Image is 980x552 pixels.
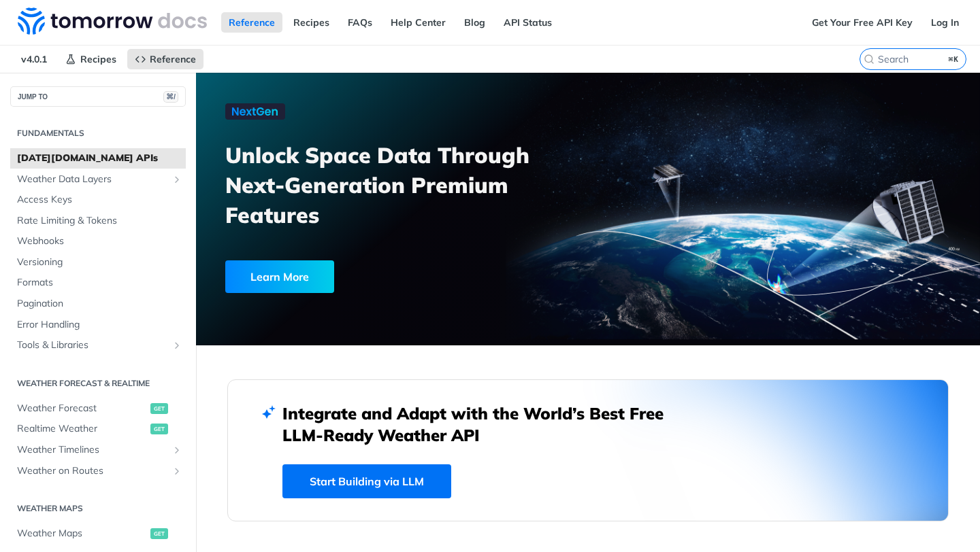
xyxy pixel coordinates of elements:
[286,12,337,33] a: Recipes
[10,294,186,314] a: Pagination
[17,402,147,415] span: Weather Forecast
[17,214,182,228] span: Rate Limiting & Tokens
[804,12,920,33] a: Get Your Free API Key
[17,276,182,290] span: Formats
[10,148,186,169] a: [DATE][DOMAIN_NAME] APIs
[17,256,182,269] span: Versioning
[17,422,147,436] span: Realtime Weather
[17,527,147,540] span: Weather Maps
[17,464,168,478] span: Weather on Routes
[10,419,186,439] a: Realtime Weatherget
[10,398,186,419] a: Weather Forecastget
[221,12,282,33] a: Reference
[225,140,603,230] h3: Unlock Space Data Through Next-Generation Premium Features
[17,152,182,165] span: [DATE][DOMAIN_NAME] APIs
[17,443,168,457] span: Weather Timelines
[17,318,182,332] span: Error Handling
[80,53,116,65] span: Recipes
[945,52,962,66] kbd: ⌘K
[150,53,196,65] span: Reference
[864,54,875,65] svg: Search
[10,127,186,139] h2: Fundamentals
[171,340,182,351] button: Show subpages for Tools & Libraries
[282,402,684,446] h2: Integrate and Adapt with the World’s Best Free LLM-Ready Weather API
[10,190,186,210] a: Access Keys
[171,466,182,477] button: Show subpages for Weather on Routes
[171,445,182,455] button: Show subpages for Weather Timelines
[17,297,182,311] span: Pagination
[10,315,186,335] a: Error Handling
[127,49,203,69] a: Reference
[150,403,168,414] span: get
[457,12,493,33] a: Blog
[17,193,182,207] span: Access Keys
[17,339,168,352] span: Tools & Libraries
[10,86,186,107] button: JUMP TO⌘/
[383,12,453,33] a: Help Center
[10,523,186,544] a: Weather Mapsget
[171,174,182,185] button: Show subpages for Weather Data Layers
[225,260,334,293] div: Learn More
[496,12,559,33] a: API Status
[10,211,186,231] a: Rate Limiting & Tokens
[58,49,124,69] a: Recipes
[17,173,168,186] span: Weather Data Layers
[10,169,186,190] a: Weather Data LayersShow subpages for Weather Data Layers
[14,49,54,69] span: v4.0.1
[282,464,451,498] a: Start Building via LLM
[10,377,186,390] h2: Weather Forecast & realtime
[10,461,186,481] a: Weather on RoutesShow subpages for Weather on Routes
[163,91,178,103] span: ⌘/
[225,103,285,120] img: NextGen
[150,528,168,539] span: get
[340,12,380,33] a: FAQs
[10,231,186,252] a: Webhooks
[10,252,186,273] a: Versioning
[10,502,186,515] h2: Weather Maps
[18,7,207,35] img: Tomorrow.io Weather API Docs
[924,12,966,33] a: Log In
[10,440,186,460] a: Weather TimelinesShow subpages for Weather Timelines
[150,424,168,434] span: get
[225,260,527,293] a: Learn More
[10,273,186,293] a: Formats
[17,235,182,248] span: Webhooks
[10,335,186,356] a: Tools & LibrariesShow subpages for Tools & Libraries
